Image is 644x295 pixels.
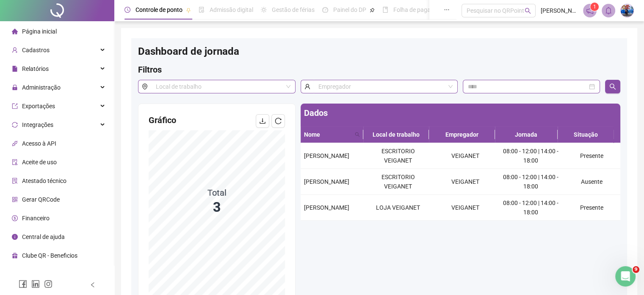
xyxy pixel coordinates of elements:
[355,132,360,137] span: search
[12,140,18,146] span: api
[22,65,49,72] span: Relatórios
[431,195,499,221] td: VEIGANET
[22,103,55,110] span: Exportações
[444,7,450,13] span: ellipsis
[563,169,620,195] td: Ausente
[431,143,499,169] td: VEIGANET
[22,233,65,240] span: Central de ajuda
[22,140,56,147] span: Acesso à API
[186,8,191,13] span: pushpin
[12,234,18,240] span: info-circle
[31,280,40,288] span: linkedin
[90,282,96,288] span: left
[22,196,60,203] span: Gerar QRCode
[621,4,633,17] img: 81733
[272,6,315,13] span: Gestão de férias
[499,195,563,221] td: 08:00 - 12:00 | 14:00 - 18:00
[301,80,314,93] span: user
[525,8,531,14] span: search
[363,126,429,143] th: Local de trabalho
[633,266,639,273] span: 9
[586,7,594,14] span: notification
[590,3,599,11] sup: 1
[333,6,366,13] span: Painel do DP
[431,169,499,195] td: VEIGANET
[149,115,176,125] span: Gráfico
[304,178,349,185] span: [PERSON_NAME]
[304,108,328,118] span: Dados
[12,178,18,184] span: solution
[12,103,18,109] span: export
[541,6,578,15] span: [PERSON_NAME]
[495,126,558,143] th: Jornada
[322,7,328,13] span: dashboard
[12,28,18,34] span: home
[259,118,266,124] span: download
[12,253,18,258] span: gift
[12,84,18,90] span: lock
[12,197,18,202] span: qrcode
[261,7,267,13] span: sun
[138,45,239,57] span: Dashboard de jornada
[563,195,620,221] td: Presente
[22,177,66,184] span: Atestado técnico
[558,126,614,143] th: Situação
[22,84,61,91] span: Administração
[22,121,53,128] span: Integrações
[12,159,18,165] span: audit
[138,65,162,75] span: Filtros
[304,130,351,139] span: Nome
[199,7,205,13] span: file-done
[12,215,18,221] span: dollar
[12,66,18,72] span: file
[12,47,18,53] span: user-add
[563,143,620,169] td: Presente
[124,7,130,13] span: clock-circle
[609,83,616,90] span: search
[393,6,448,13] span: Folha de pagamento
[22,252,77,259] span: Clube QR - Beneficios
[210,6,253,13] span: Admissão digital
[19,280,27,288] span: facebook
[365,143,432,169] td: ESCRITORIO VEIGANET
[135,6,182,13] span: Controle de ponto
[22,215,50,222] span: Financeiro
[382,7,388,13] span: book
[365,169,432,195] td: ESCRITORIO VEIGANET
[593,4,596,10] span: 1
[429,126,495,143] th: Empregador
[365,195,432,221] td: LOJA VEIGANET
[275,118,282,124] span: reload
[615,266,636,287] iframe: Intercom live chat
[353,128,362,141] span: search
[22,47,50,53] span: Cadastros
[304,204,349,211] span: [PERSON_NAME]
[499,169,563,195] td: 08:00 - 12:00 | 14:00 - 18:00
[44,280,53,288] span: instagram
[22,159,57,166] span: Aceite de uso
[12,122,18,128] span: sync
[138,80,151,93] span: environment
[499,143,563,169] td: 08:00 - 12:00 | 14:00 - 18:00
[22,28,57,35] span: Página inicial
[605,7,612,14] span: bell
[370,8,375,13] span: pushpin
[304,152,349,159] span: [PERSON_NAME]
